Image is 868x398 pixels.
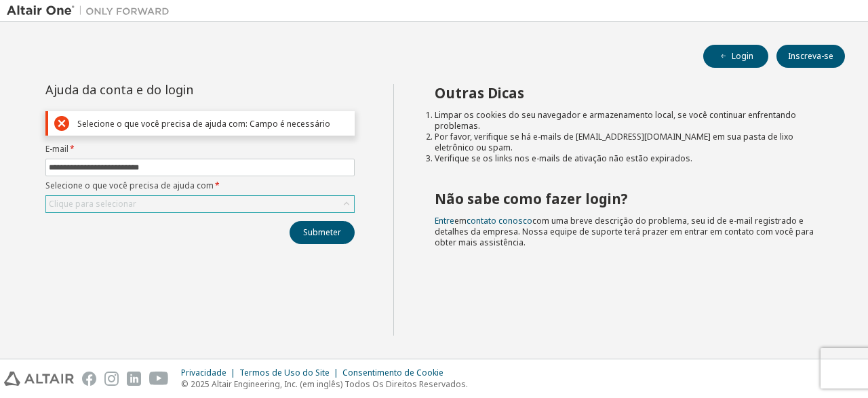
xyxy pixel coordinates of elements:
span: em com uma breve descrição do problema, seu id de e-mail registrado e detalhes da empresa. Nossa ... [435,215,814,248]
h2: Não sabe como fazer login? [435,190,821,207]
li: Limpar os cookies do seu navegador e armazenamento local, se você continuar enfrentando problemas. [435,110,821,132]
img: Altair Um [7,4,176,18]
div: Selecione o que você precisa de ajuda com: Campo é necessário [77,119,349,129]
p: © 2025 Altair Engineering, Inc. (em inglês) Todos Os Direitos Reservados. [181,378,468,390]
label: E-mail [45,144,355,155]
a: Entre [435,215,454,226]
h2: Outras Dicas [435,84,821,102]
a: contato conosco [467,215,532,226]
li: Por favor, verifique se há e-mails de [EMAIL_ADDRESS][DOMAIN_NAME] em sua pasta de lixo eletrônic... [435,132,821,153]
img: linkedin.svg [127,372,141,386]
div: Privacidade [181,367,239,378]
div: Clique para selecionar [46,196,354,212]
div: Termos de Uso do Site [239,367,342,378]
img: facebook.svg [82,372,96,386]
label: Selecione o que você precisa de ajuda com [45,180,355,191]
img: youtube.svg [149,372,169,386]
button: Submeter [290,221,355,244]
img: altair_logo.svg [4,372,74,386]
button: Inscreva-se [776,45,845,68]
div: Ajuda da conta e do login [45,84,293,95]
img: instagram.svg [104,372,119,386]
li: Verifique se os links nos e-mails de ativação não estão expirados. [435,153,821,164]
div: Clique para selecionar [49,199,136,210]
div: Consentimento de Cookie [342,367,452,378]
button: Login [703,45,768,68]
